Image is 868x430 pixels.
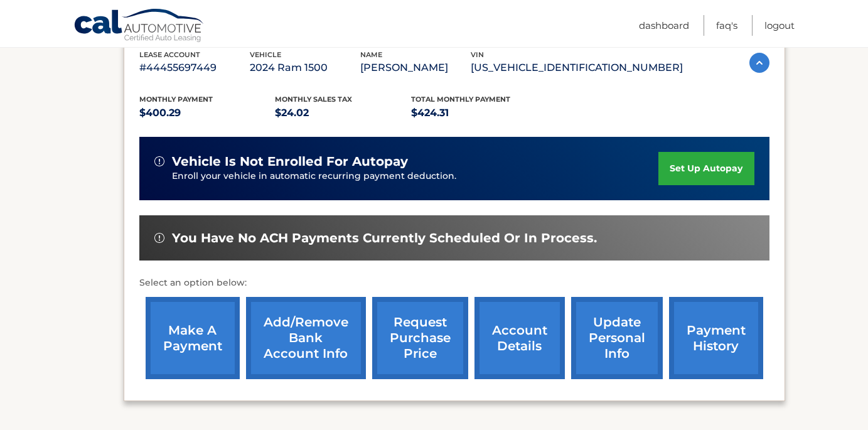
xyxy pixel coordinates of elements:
a: account details [474,297,565,379]
p: $424.31 [411,104,547,122]
p: #44455697449 [139,59,250,77]
a: Logout [764,15,795,36]
p: [US_VEHICLE_IDENTIFICATION_NUMBER] [471,59,683,77]
p: $400.29 [139,104,276,122]
img: alert-white.svg [154,233,164,243]
p: Enroll your vehicle in automatic recurring payment deduction. [172,169,659,183]
span: Monthly Payment [139,95,213,104]
span: name [360,50,382,59]
a: Dashboard [639,15,689,36]
p: Select an option below: [139,276,769,291]
a: Cal Automotive [73,8,205,45]
p: $24.02 [275,104,411,122]
span: Monthly sales Tax [275,95,352,104]
span: vin [471,50,484,59]
a: Add/Remove bank account info [246,297,366,379]
a: set up autopay [658,152,754,185]
p: 2024 Ram 1500 [250,59,360,77]
span: You have no ACH payments currently scheduled or in process. [172,230,597,246]
a: update personal info [571,297,663,379]
a: request purchase price [372,297,468,379]
span: vehicle [250,50,281,59]
a: payment history [669,297,763,379]
img: accordion-active.svg [749,53,769,73]
span: vehicle is not enrolled for autopay [172,154,408,169]
img: alert-white.svg [154,156,164,166]
span: Total Monthly Payment [411,95,510,104]
a: make a payment [146,297,240,379]
span: lease account [139,50,200,59]
p: [PERSON_NAME] [360,59,471,77]
a: FAQ's [716,15,737,36]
